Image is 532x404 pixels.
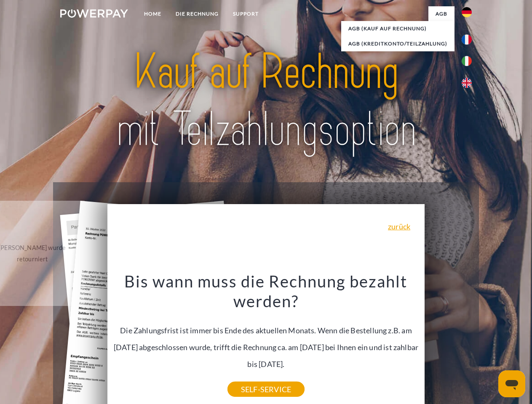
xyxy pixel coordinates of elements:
[226,6,266,21] a: SUPPORT
[137,6,168,21] a: Home
[168,6,226,21] a: DIE RECHNUNG
[227,382,305,397] a: SELF-SERVICE
[80,40,452,161] img: title-powerpay_de.svg
[462,7,472,17] img: de
[341,21,454,36] a: AGB (Kauf auf Rechnung)
[112,271,420,389] div: Die Zahlungsfrist ist immer bis Ende des aktuellen Monats. Wenn die Bestellung z.B. am [DATE] abg...
[462,35,472,45] img: fr
[388,223,410,230] a: zurück
[462,78,472,88] img: en
[60,9,128,18] img: logo-powerpay-white.svg
[341,36,454,51] a: AGB (Kreditkonto/Teilzahlung)
[112,271,420,311] h3: Bis wann muss die Rechnung bezahlt werden?
[428,6,454,21] a: agb
[462,56,472,66] img: it
[498,370,525,397] iframe: Schaltfläche zum Öffnen des Messaging-Fensters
